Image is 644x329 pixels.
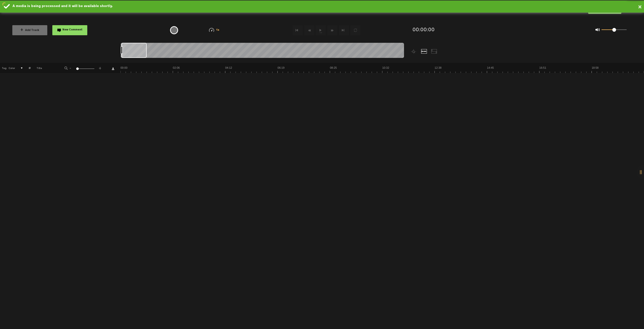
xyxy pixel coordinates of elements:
[8,63,15,73] th: Color
[12,25,47,35] button: +Add Track
[68,66,72,69] span: -
[13,4,640,9] div: A media is being processed and it will be available shortly.
[20,28,23,32] span: +
[638,2,642,12] button: ×
[20,29,39,32] span: Add Track
[216,29,220,32] span: 1x
[98,66,102,69] span: +
[112,67,114,70] a: Download comments
[23,63,31,73] th: #
[201,28,227,32] div: 1x
[170,26,178,34] div: {{ tooltip_message }}
[413,27,435,34] div: 00:00:00
[31,63,58,73] th: Title
[350,25,360,35] button: Loop
[209,28,214,32] img: speedometer.svg
[62,29,83,31] span: New Comment
[293,25,303,35] button: Go to beginning
[304,25,314,35] button: Rewind
[339,25,349,35] button: Go to end
[327,25,337,35] button: Fast Forward
[316,25,326,35] button: 1x
[52,25,87,35] button: New Comment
